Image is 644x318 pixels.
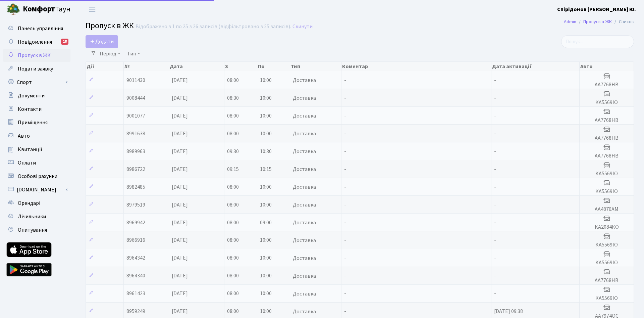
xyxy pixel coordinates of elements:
span: [DATE] [172,130,188,137]
h5: АА4870АМ [582,206,631,213]
span: - [494,77,496,84]
h5: КА5569ІО [582,260,631,266]
span: 8961423 [126,290,145,298]
span: Доставка [293,202,316,208]
span: Доставка [293,131,316,136]
a: Авто [3,129,70,143]
span: - [344,94,346,102]
span: 8964340 [126,272,145,280]
span: - [344,255,346,262]
span: Панель управління [18,25,63,32]
a: Опитування [3,223,70,237]
h5: AA7768НВ [582,277,631,284]
span: Доставка [293,113,316,119]
span: Доставка [293,78,316,83]
span: [DATE] [172,112,188,120]
span: [DATE] [172,77,188,84]
span: 10:15 [260,166,272,173]
span: 8989963 [126,148,145,155]
span: 8966916 [126,237,145,244]
span: 08:00 [227,77,239,84]
span: - [344,183,346,191]
span: 10:00 [260,308,272,315]
th: По [257,62,290,71]
span: [DATE] [172,166,188,173]
span: [DATE] [172,255,188,262]
span: 08:00 [227,219,239,226]
span: 10:00 [260,201,272,209]
li: Список [612,18,634,26]
span: - [494,255,496,262]
th: Тип [290,62,341,71]
span: Доставка [293,238,316,243]
a: Пропуск в ЖК [583,18,612,25]
span: 08:00 [227,112,239,120]
h5: КА5569ІО [582,99,631,106]
a: Пропуск в ЖК [3,49,70,62]
span: [DATE] [172,272,188,280]
span: [DATE] [172,148,188,155]
span: 10:30 [260,148,272,155]
input: Пошук... [561,35,634,48]
a: Контакти [3,102,70,116]
span: Подати заявку [18,65,53,73]
th: Дії [86,62,124,71]
span: 08:00 [227,183,239,191]
span: Приміщення [18,119,48,126]
span: Контакти [18,105,42,113]
a: Панель управління [3,22,70,35]
span: - [344,77,346,84]
span: - [344,148,346,155]
span: Лічильники [18,213,46,220]
button: Переключити навігацію [84,4,101,15]
span: 10:00 [260,272,272,280]
span: 08:00 [227,255,239,262]
span: 10:00 [260,237,272,244]
nav: breadcrumb [554,15,644,29]
span: - [494,183,496,191]
h5: КА5569ІО [582,188,631,195]
span: [DATE] [172,201,188,209]
span: [DATE] [172,237,188,244]
span: Повідомлення [18,38,52,46]
span: 8982485 [126,183,145,191]
th: № [124,62,169,71]
span: 10:00 [260,77,272,84]
th: Дата [169,62,224,71]
span: - [344,237,346,244]
b: Комфорт [23,4,55,14]
span: Особові рахунки [18,173,57,180]
span: Доставка [293,309,316,314]
span: Доставка [293,220,316,225]
span: 10:00 [260,290,272,298]
span: Опитування [18,226,47,234]
span: 8979519 [126,201,145,209]
a: Тип [124,48,143,59]
a: Додати [86,35,118,48]
span: Доставка [293,184,316,190]
span: Таун [23,4,70,15]
span: [DATE] [172,219,188,226]
th: З [224,62,257,71]
a: Приміщення [3,116,70,129]
span: Пропуск в ЖК [86,20,134,32]
span: 10:00 [260,255,272,262]
th: Дата активації [491,62,580,71]
a: Лічильники [3,210,70,223]
h5: AA7768НВ [582,82,631,88]
span: - [494,130,496,137]
span: 8964342 [126,255,145,262]
a: Скинути [292,24,313,30]
a: Квитанції [3,143,70,156]
span: Орендарі [18,199,40,207]
div: Відображено з 1 по 25 з 26 записів (відфільтровано з 25 записів). [136,24,291,30]
span: 9001077 [126,112,145,120]
span: 08:00 [227,272,239,280]
span: 8969942 [126,219,145,226]
span: - [344,272,346,280]
span: [DATE] [172,183,188,191]
span: [DATE] [172,308,188,315]
span: - [494,112,496,120]
b: Спірідонов [PERSON_NAME] Ю. [557,6,636,13]
th: Авто [580,62,634,71]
